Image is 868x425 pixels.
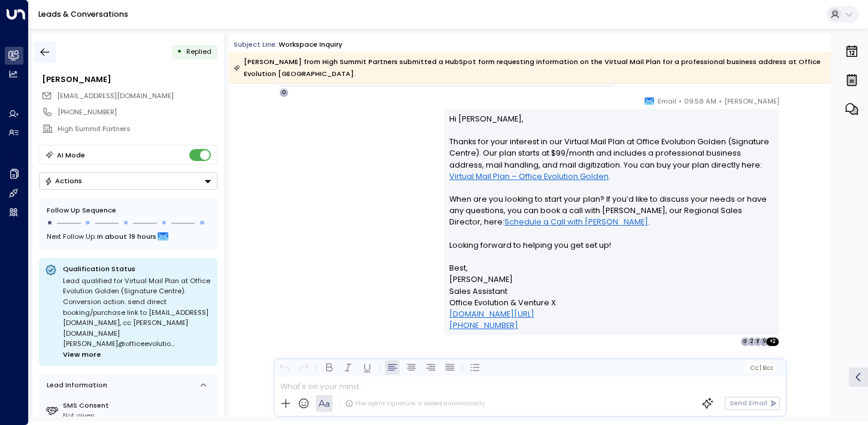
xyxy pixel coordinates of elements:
[746,363,777,372] button: Cc|Bcc
[186,47,211,56] span: Replied
[63,264,211,274] p: Qualification Status
[177,43,182,60] div: •
[234,40,277,49] span: Subject Line:
[504,216,648,227] a: Schedule a Call with [PERSON_NAME]
[63,350,101,360] span: View more
[47,230,210,243] div: Next Follow Up:
[296,360,310,375] button: Redo
[63,276,211,360] div: Lead qualified for Virtual Mail Plan at Office Evolution Golden (Signature Centre). Conversion ac...
[684,95,716,107] span: 09:58 AM
[753,337,763,347] div: B
[784,95,803,114] img: 12_headshot.jpg
[63,411,213,421] div: Not given
[38,9,128,19] a: Leads & Conversations
[679,95,682,107] span: •
[766,337,779,347] div: + 2
[759,337,769,347] div: 9
[58,107,217,117] div: [PHONE_NUMBER]
[277,360,291,375] button: Undo
[97,230,156,243] span: In about 19 hours
[42,74,217,85] div: [PERSON_NAME]
[449,320,518,331] a: [PHONE_NUMBER]
[279,40,343,50] div: Workspace Inquiry
[740,337,750,347] div: G
[57,149,85,161] div: AI Mode
[39,172,217,190] div: Button group with a nested menu
[719,95,722,107] span: •
[747,337,757,347] div: 2
[345,399,485,408] div: The agent signature is added automatically
[57,91,174,101] span: jk@highsummitpartners.com
[449,308,534,320] a: [DOMAIN_NAME][URL]
[449,113,773,262] p: Hi [PERSON_NAME], Thanks for your interest in our Virtual Mail Plan at Office Evolution Golden (S...
[58,124,217,134] div: High Summit Partners
[57,91,174,101] span: [EMAIL_ADDRESS][DOMAIN_NAME]
[449,262,773,274] p: Best,
[39,172,217,190] button: Actions
[63,400,213,411] label: SMS Consent
[44,177,82,185] div: Actions
[234,56,825,80] div: [PERSON_NAME] from High Summit Partners submitted a HubSpot form requesting information on the Vi...
[47,205,210,215] div: Follow Up Sequence
[449,171,609,182] a: Virtual Mail Plan – Office Evolution Golden
[759,365,761,371] span: |
[449,274,773,331] p: [PERSON_NAME] Sales Assistant Office Evolution & Venture X
[658,95,676,107] span: Email
[749,365,773,371] span: Cc Bcc
[43,380,107,390] div: Lead Information
[724,95,779,107] span: [PERSON_NAME]
[279,88,289,98] div: O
